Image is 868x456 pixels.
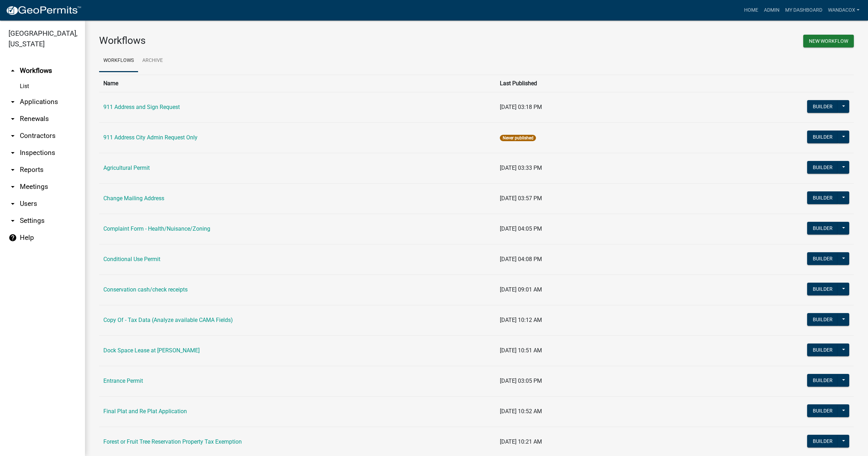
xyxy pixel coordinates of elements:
[8,115,17,123] i: arrow_drop_down
[103,195,164,202] a: Change Mailing Address
[8,200,17,208] i: arrow_drop_down
[103,164,150,171] a: Agricultural Permit
[103,104,180,110] a: 911 Address and Sign Request
[8,166,17,174] i: arrow_drop_down
[500,408,542,415] span: [DATE] 10:52 AM
[8,233,17,242] i: help
[500,135,536,141] span: Never published
[807,313,838,326] button: Builder
[500,286,542,293] span: [DATE] 09:01 AM
[99,50,138,72] a: Workflows
[500,225,542,232] span: [DATE] 04:05 PM
[807,435,838,448] button: Builder
[8,183,17,191] i: arrow_drop_down
[103,225,210,232] a: Complaint Form - Health/Nuisance/Zoning
[807,252,838,265] button: Builder
[807,283,838,295] button: Builder
[8,67,17,75] i: arrow_drop_up
[807,404,838,417] button: Builder
[103,286,188,293] a: Conservation cash/check receipts
[138,50,167,72] a: Archive
[500,347,542,354] span: [DATE] 10:51 AM
[103,134,198,141] a: 911 Address City Admin Request Only
[500,164,542,171] span: [DATE] 03:33 PM
[500,195,542,202] span: [DATE] 03:57 PM
[741,4,761,17] a: Home
[99,75,496,92] th: Name
[103,438,242,445] a: Forest or Fruit Tree Reservation Property Tax Exemption
[496,75,715,92] th: Last Published
[807,131,838,143] button: Builder
[500,256,542,262] span: [DATE] 04:08 PM
[500,438,542,445] span: [DATE] 10:21 AM
[807,344,838,356] button: Builder
[103,377,143,384] a: Entrance Permit
[103,408,187,415] a: Final Plat and Re Plat Application
[8,98,17,106] i: arrow_drop_down
[500,317,542,323] span: [DATE] 10:12 AM
[807,100,838,113] button: Builder
[807,191,838,204] button: Builder
[99,35,471,47] h3: Workflows
[807,161,838,174] button: Builder
[103,256,160,262] a: Conditional Use Permit
[8,132,17,140] i: arrow_drop_down
[782,4,825,17] a: My Dashboard
[803,35,854,47] button: New Workflow
[761,4,782,17] a: Admin
[500,377,542,384] span: [DATE] 03:05 PM
[807,222,838,235] button: Builder
[103,347,200,354] a: Dock Space Lease at [PERSON_NAME]
[825,4,862,17] a: WandaCox
[8,149,17,157] i: arrow_drop_down
[500,104,542,110] span: [DATE] 03:18 PM
[807,374,838,387] button: Builder
[8,217,17,225] i: arrow_drop_down
[103,317,233,323] a: Copy Of - Tax Data (Analyze available CAMA Fields)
